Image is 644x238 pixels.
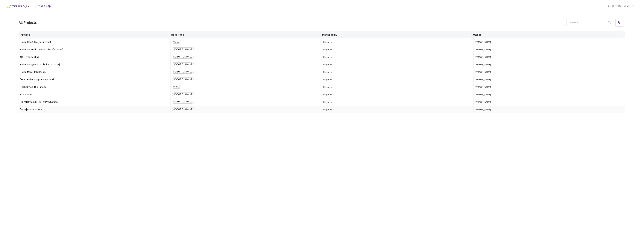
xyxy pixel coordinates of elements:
[20,56,169,58] span: QC Demo Testing
[608,4,611,7] span: user
[323,41,473,43] span: Playment
[20,78,169,81] span: [POC] Rivian Large Point Clouds
[4,3,31,9] img: Telus
[568,19,607,26] input: Search
[475,108,624,111] button: [PERSON_NAME]
[475,41,624,43] button: [PERSON_NAME]
[172,107,194,111] span: SENSOR FUSION V2
[172,77,194,81] span: SENSOR FUSION V2
[323,56,473,58] span: Playment
[323,48,473,51] span: Playment
[172,100,194,104] span: SENSOR FUSION V2
[20,63,169,66] span: Rivian 3D Dynamic Cuboids[2024-25]
[472,31,622,38] th: Owner
[475,63,624,66] button: [PERSON_NAME]
[475,71,624,73] button: [PERSON_NAME]
[323,78,473,81] span: Playment
[20,71,169,73] span: Rivian Map Tile[2024-25]
[19,31,170,38] th: Project
[323,93,473,96] span: Playment
[20,48,169,51] span: Rivian 3D Static Cuboids fixed[2024-25]
[20,41,169,43] span: Rivian HBA 2024 [Sequential]
[475,48,624,51] button: [PERSON_NAME]
[20,86,169,88] span: [POC]Rivian_BEV_Image
[172,40,181,44] span: VIDEO
[20,93,169,96] span: PCS Demo
[172,85,181,89] span: IMAGE
[632,5,634,7] span: down
[20,108,169,111] span: [2025] Rivian 3D PCS
[323,108,473,111] span: Playment
[19,19,37,25] div: All Projects
[475,86,624,88] button: [PERSON_NAME]
[172,62,194,66] span: SENSOR FUSION V2
[172,92,194,96] span: SENSOR FUSION V2
[475,101,624,103] button: [PERSON_NAME]
[172,70,194,74] span: SENSOR FUSION V2
[323,86,473,88] span: Playment
[33,4,51,8] span: GT Studio App
[475,78,624,81] button: [PERSON_NAME]
[323,101,473,103] span: Playment
[323,63,473,66] span: Playment
[170,31,321,38] th: Base Type
[323,71,473,73] span: Playment
[475,56,624,58] button: [PERSON_NAME]
[475,93,624,96] button: [PERSON_NAME]
[321,31,472,38] th: Managed By
[172,47,194,51] span: SENSOR FUSION V2
[20,101,169,103] span: [2024] Rivian 3D PCS<>Production
[172,55,194,59] span: SENSOR FUSION V2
